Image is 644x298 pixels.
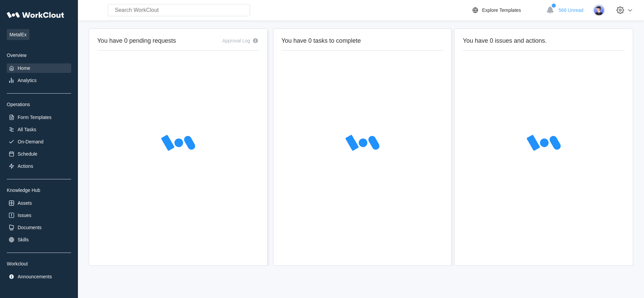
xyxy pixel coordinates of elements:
div: All Tasks [18,127,36,132]
div: Announcements [18,274,52,279]
h2: You have 0 pending requests [97,37,176,45]
a: Actions [7,161,71,171]
div: Form Templates [18,115,51,120]
div: Assets [18,200,32,206]
h2: You have 0 tasks to complete [282,37,443,45]
div: Knowledge Hub [7,187,71,193]
a: Announcements [7,272,71,281]
div: Operations [7,102,71,107]
a: Form Templates [7,113,71,122]
span: 566 Unread [559,7,583,13]
span: MetalEx [7,29,29,40]
div: Home [18,65,30,71]
div: Documents [18,225,42,230]
div: Overview [7,53,71,58]
a: All Tasks [7,125,71,134]
a: Analytics [7,76,71,85]
a: On-Demand [7,137,71,146]
a: Schedule [7,149,71,159]
div: Analytics [18,78,37,83]
div: Approval Log [222,38,250,43]
div: On-Demand [18,139,43,144]
div: Skills [18,237,29,242]
div: Explore Templates [482,7,521,13]
div: Schedule [18,151,37,157]
div: Workclout [7,261,71,266]
a: Explore Templates [471,6,543,14]
a: Issues [7,211,71,220]
a: Home [7,63,71,73]
a: Skills [7,235,71,244]
a: Assets [7,198,71,208]
img: user-5.png [593,4,605,16]
div: Actions [18,163,33,169]
input: Search WorkClout [108,4,250,16]
a: Documents [7,223,71,232]
h2: You have 0 issues and actions. [463,37,625,45]
div: Issues [18,213,31,218]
